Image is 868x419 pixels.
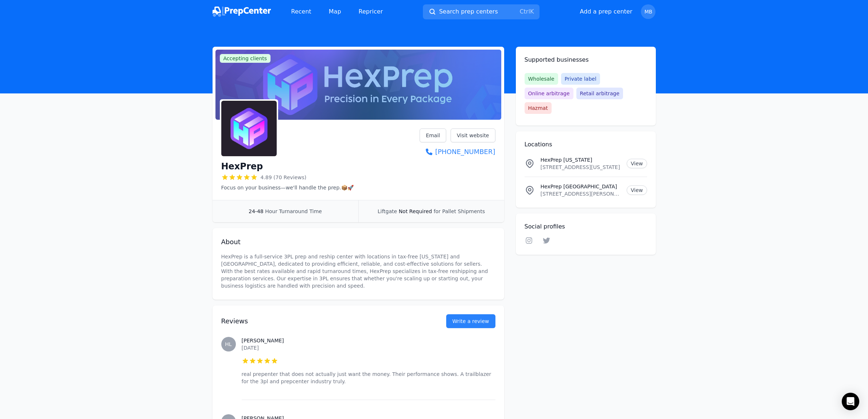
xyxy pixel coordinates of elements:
p: HexPrep [GEOGRAPHIC_DATA] [541,183,621,190]
a: View [627,159,647,168]
a: Map [323,4,347,19]
img: HexPrep [221,101,277,156]
span: Wholesale [525,73,558,85]
span: 4.89 (70 Reviews) [261,174,307,181]
p: HexPrep [US_STATE] [541,156,621,164]
h3: [PERSON_NAME] [242,337,495,344]
kbd: Ctrl [519,8,530,15]
span: 24-48 [249,208,264,214]
span: Liftgate [378,208,397,214]
button: Search prep centersCtrlK [423,4,540,19]
button: Add a prep center [580,7,632,16]
h2: About [221,237,495,247]
span: Hour Turnaround Time [265,208,322,214]
p: [STREET_ADDRESS][US_STATE] [541,164,621,171]
time: [DATE] [242,345,259,351]
span: MB [645,9,653,14]
p: real prepenter that does not actually just want the money. Their performance shows. A trailblazer... [242,370,495,385]
a: Recent [285,4,317,19]
span: Online arbitrage [525,88,573,99]
a: Visit website [451,128,495,142]
div: Open Intercom Messenger [842,393,859,410]
p: [STREET_ADDRESS][PERSON_NAME][US_STATE] [541,190,621,197]
button: MB [641,4,655,19]
button: Write a review [446,314,495,328]
a: Email [420,128,446,142]
h2: Reviews [221,316,423,326]
kbd: K [530,8,534,15]
a: View [627,185,647,195]
span: for Pallet Shipments [433,208,485,214]
h2: Supported businesses [525,55,647,64]
img: PrepCenter [213,7,271,17]
p: HexPrep is a full-service 3PL prep and reship center with locations in tax-free [US_STATE] and [G... [221,253,495,289]
p: Focus on your business—we'll handle the prep.📦🚀 [221,184,354,191]
span: Search prep centers [439,7,498,16]
span: Private label [561,73,600,85]
a: [PHONE_NUMBER] [420,147,495,157]
h2: Social profiles [525,222,647,231]
span: Hazmat [525,102,552,114]
h2: Locations [525,140,647,149]
span: Accepting clients [220,54,271,63]
a: Repricer [353,4,389,19]
span: Retail arbitrage [576,88,623,99]
span: HL [225,342,231,347]
h1: HexPrep [221,161,263,172]
span: Not Required [399,208,432,214]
